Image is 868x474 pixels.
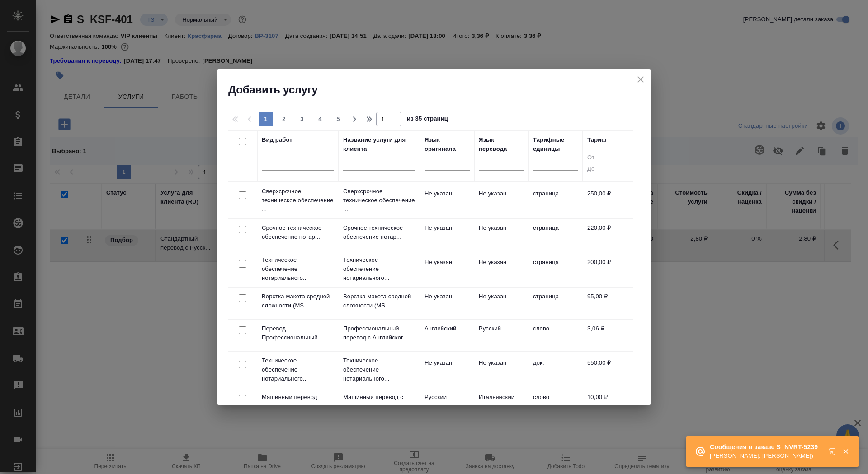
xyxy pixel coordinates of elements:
[420,253,474,285] td: Не указан
[474,288,528,319] td: Не указан
[583,253,637,285] td: 200,00 ₽
[583,354,637,386] td: 550,00 ₽
[528,219,583,251] td: страница
[583,219,637,251] td: 220,00 ₽
[420,388,474,420] td: Русский
[528,253,583,285] td: страница
[277,112,291,126] button: 2
[331,112,345,126] button: 5
[474,253,528,285] td: Не указан
[331,115,345,124] span: 5
[262,356,334,383] p: Техническое обеспечение нотариального...
[420,320,474,351] td: Английский
[420,185,474,216] td: Не указан
[228,83,651,97] h2: Добавить услугу
[528,388,583,420] td: слово
[583,388,637,420] td: 10,00 ₽
[587,135,607,144] div: Тариф
[587,153,632,164] input: От
[313,112,327,126] button: 4
[528,288,583,319] td: страница
[420,354,474,386] td: Не указан
[533,135,578,153] div: Тарифные единицы
[343,292,415,310] p: Верстка макета средней сложности (MS ...
[262,256,334,283] p: Техническое обеспечение нотариального...
[474,354,528,386] td: Не указан
[479,135,524,153] div: Язык перевода
[343,356,415,383] p: Техническое обеспечение нотариального...
[277,115,291,124] span: 2
[583,320,637,351] td: 3,06 ₽
[343,187,415,214] p: Сверхсрочное техническое обеспечение ...
[528,354,583,386] td: док.
[343,324,415,342] p: Профессиональный перевод с Английског...
[343,223,415,242] p: Срочное техническое обеспечение нотар...
[343,393,415,411] p: Машинный перевод с Русского на Италья...
[407,113,448,126] span: из 35 страниц
[295,115,309,124] span: 3
[583,288,637,319] td: 95,00 ₽
[836,447,855,455] button: Закрыть
[262,324,334,342] p: Перевод Профессиональный
[262,187,334,214] p: Сверхсрочное техническое обеспечение ...
[313,115,327,124] span: 4
[587,164,632,175] input: До
[343,256,415,283] p: Техническое обеспечение нотариального...
[262,292,334,310] p: Верстка макета средней сложности (MS ...
[528,320,583,351] td: слово
[295,112,309,126] button: 3
[710,451,823,460] p: [PERSON_NAME]: [PERSON_NAME])
[474,388,528,420] td: Итальянский
[474,219,528,251] td: Не указан
[823,442,845,464] button: Открыть в новой вкладке
[474,185,528,216] td: Не указан
[262,135,292,144] div: Вид работ
[420,219,474,251] td: Не указан
[583,185,637,216] td: 250,00 ₽
[474,320,528,351] td: Русский
[262,223,334,242] p: Срочное техническое обеспечение нотар...
[343,135,415,153] div: Название услуги для клиента
[262,393,334,402] p: Машинный перевод
[420,288,474,319] td: Не указан
[634,73,647,86] button: close
[528,185,583,216] td: страница
[425,135,470,153] div: Язык оригинала
[710,442,823,451] p: Сообщения в заказе S_NVRT-5239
